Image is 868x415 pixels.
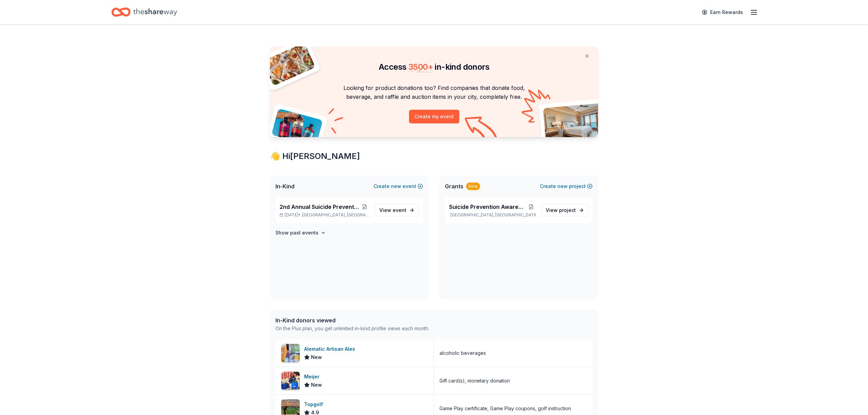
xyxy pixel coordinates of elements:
[449,203,527,211] span: Suicide Prevention Awareness Fundraiser
[409,110,459,123] button: Create my event
[391,182,401,190] span: new
[275,229,326,237] button: Show past events
[280,212,369,218] p: [DATE] •
[546,206,576,214] span: View
[304,373,322,381] div: Meijer
[280,203,360,211] span: 2nd Annual Suicide Prevention Fundraiser
[393,207,406,213] span: event
[379,206,406,214] span: View
[541,204,588,216] a: View project
[698,6,747,18] a: Earn Rewards
[375,204,419,216] a: View event
[281,344,300,362] img: Image for Alematic Artisan Ales
[275,229,318,237] h4: Show past events
[379,62,489,72] span: Access in-kind donors
[270,151,598,162] div: 👋 Hi [PERSON_NAME]
[111,4,177,20] a: Home
[466,183,480,190] div: New
[302,212,369,218] span: [GEOGRAPHIC_DATA], [GEOGRAPHIC_DATA]
[275,316,429,324] div: In-Kind donors viewed
[445,182,463,190] span: Grants
[465,117,499,142] img: Curvy arrow
[439,377,510,385] div: Gift card(s), monetary donation
[374,182,423,190] button: Createnewevent
[304,345,358,353] div: Alematic Artisan Ales
[275,182,295,190] span: In-Kind
[557,182,568,190] span: new
[281,372,300,390] img: Image for Meijer
[278,83,590,102] p: Looking for product donations too? Find companies that donate food, beverage, and raffle and auct...
[439,404,571,413] div: Game Play certificate, Game Play coupons, golf instruction
[311,381,322,389] span: New
[540,182,593,190] button: Createnewproject
[449,212,536,218] p: [GEOGRAPHIC_DATA], [GEOGRAPHIC_DATA]
[275,324,429,333] div: On the Plus plan, you get unlimited in-kind profile views each month.
[559,207,576,213] span: project
[311,353,322,361] span: New
[262,42,316,86] img: Pizza
[439,349,486,357] div: alcoholic beverages
[304,400,326,409] div: Topgolf
[408,62,433,72] span: 3500 +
